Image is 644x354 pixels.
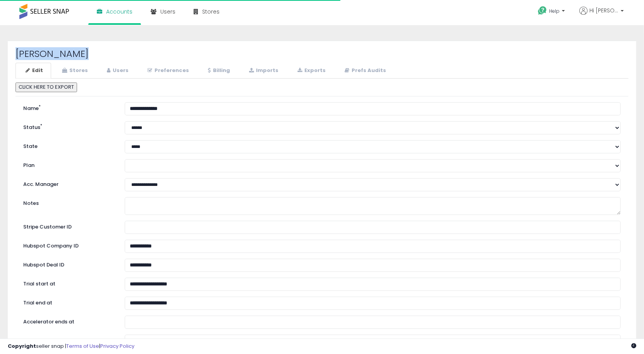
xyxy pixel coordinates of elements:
[287,63,334,79] a: Exports
[106,8,132,15] span: Accounts
[52,63,96,79] a: Stores
[17,259,119,269] label: Hubspot Deal ID
[8,342,36,350] strong: Copyright
[17,335,119,345] label: Subscribed at
[335,63,394,79] a: Prefs Audits
[137,63,197,79] a: Preferences
[198,63,238,79] a: Billing
[8,343,134,350] div: seller snap | |
[17,197,119,207] label: Notes
[17,140,119,150] label: State
[17,240,119,250] label: Hubspot Company ID
[17,221,119,231] label: Stripe Customer ID
[549,8,560,14] span: Help
[66,342,99,350] a: Terms of Use
[15,63,51,79] a: Edit
[17,178,119,188] label: Acc. Manager
[579,7,624,24] a: Hi [PERSON_NAME]
[17,102,119,112] label: Name
[202,8,220,15] span: Stores
[17,159,119,169] label: Plan
[17,316,119,326] label: Accelerator ends at
[97,63,137,79] a: Users
[15,82,77,92] button: CLICK HERE TO EXPORT
[160,8,175,15] span: Users
[538,6,547,15] i: Get Help
[239,63,287,79] a: Imports
[589,7,618,14] span: Hi [PERSON_NAME]
[17,278,119,288] label: Trial start at
[15,49,629,59] h2: [PERSON_NAME]
[17,121,119,131] label: Status
[17,297,119,307] label: Trial end at
[100,342,134,350] a: Privacy Policy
